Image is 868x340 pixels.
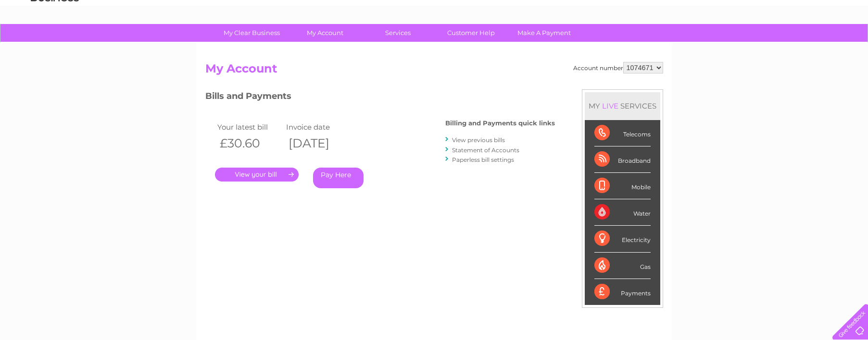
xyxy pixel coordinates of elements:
a: Statement of Accounts [452,146,519,154]
div: Account number [573,62,663,73]
h4: Billing and Payments quick links [445,120,555,127]
a: Paperless bill settings [452,156,514,163]
a: Energy [723,41,744,48]
div: Broadband [594,146,651,173]
td: Your latest bill [215,121,284,134]
th: £30.60 [215,134,284,153]
div: Payments [594,279,651,305]
a: Log out [836,41,859,48]
h2: My Account [205,62,663,80]
a: Pay Here [313,168,364,188]
a: Contact [804,41,828,48]
a: Telecoms [750,41,779,48]
td: Invoice date [284,121,353,134]
div: Electricity [594,226,651,252]
a: My Clear Business [212,24,291,42]
div: Gas [594,253,651,279]
img: logo.png [30,25,79,54]
div: Clear Business is a trading name of Verastar Limited (registered in [GEOGRAPHIC_DATA] No. 3667643... [207,5,662,47]
a: Make A Payment [504,24,584,42]
a: . [215,168,299,182]
a: Customer Help [431,24,511,42]
h3: Bills and Payments [205,89,555,106]
a: 0333 014 3131 [687,5,753,17]
th: [DATE] [284,134,353,153]
a: Water [699,41,717,48]
a: View previous bills [452,136,505,144]
a: Blog [784,41,798,48]
div: Mobile [594,173,651,199]
div: Water [594,199,651,226]
a: My Account [285,24,365,42]
div: LIVE [600,101,620,110]
div: Telecoms [594,120,651,146]
div: MY SERVICES [585,92,660,120]
a: Services [358,24,438,42]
